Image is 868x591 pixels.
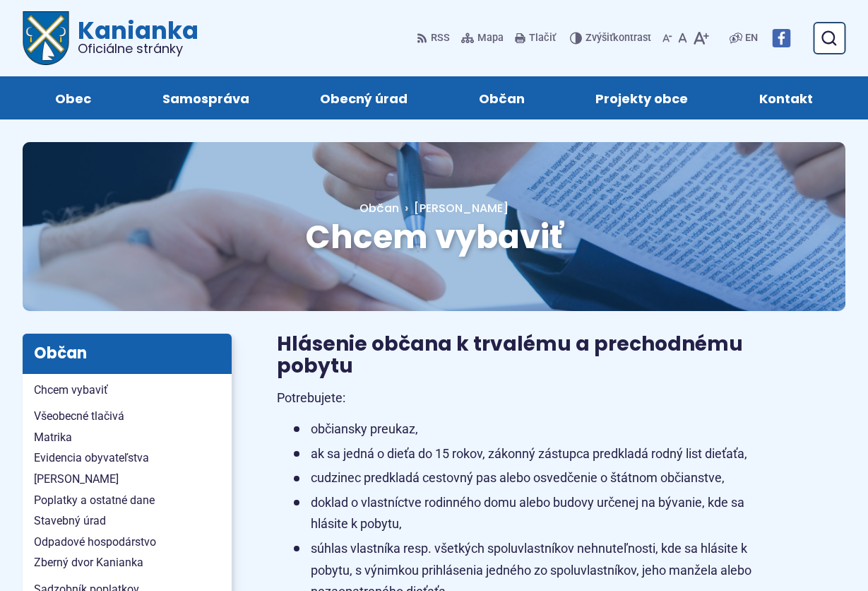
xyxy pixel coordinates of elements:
[458,76,547,119] a: Občan
[34,380,220,401] span: Chcem vybaviť
[772,29,790,47] img: Prejsť na Facebook stránku
[675,23,690,53] button: Nastaviť pôvodnú veľkosť písma
[305,214,563,259] span: Chcem vybaviť
[359,200,399,216] a: Občan
[458,23,506,53] a: Mapa
[34,490,220,511] span: Poplatky a ostatné dane
[431,30,450,47] span: RSS
[69,18,198,55] span: Kanianka
[399,200,509,216] a: [PERSON_NAME]
[23,380,232,401] a: Chcem vybaviť
[34,532,220,553] span: Odpadové hospodárstvo
[479,76,525,119] span: Občan
[34,447,220,469] span: Evidencia obyvateľstva
[745,30,758,47] span: EN
[78,42,198,55] span: Oficiálne stránky
[23,427,232,448] a: Matrika
[34,510,220,532] span: Stavebný úrad
[759,76,813,119] span: Kontakt
[414,200,509,216] span: [PERSON_NAME]
[690,23,712,53] button: Zväčšiť veľkosť písma
[294,419,778,440] li: občiansky preukaz,
[738,76,835,119] a: Kontakt
[34,552,220,573] span: Zberný dvor Kanianka
[23,11,69,65] img: Prejsť na domovskú stránku
[585,32,613,44] span: Zvýšiť
[277,330,743,380] span: Hlásenie občana k trvalému a prechodnému pobytu
[23,406,232,427] a: Všeobecné tlačivá
[299,76,429,119] a: Obecný úrad
[34,406,220,427] span: Všeobecné tlačivá
[34,469,220,490] span: [PERSON_NAME]
[595,76,688,119] span: Projekty obce
[23,532,232,553] a: Odpadové hospodárstvo
[570,23,654,53] button: Zvýšiťkontrast
[294,492,778,535] li: doklad o vlastníctve rodinného domu alebo budovy určenej na bývanie, kde sa hlásite k pobytu,
[141,76,271,119] a: Samospráva
[529,33,556,45] span: Tlačiť
[585,33,651,45] span: kontrast
[512,23,559,53] button: Tlačiť
[23,510,232,532] a: Stavebný úrad
[294,443,778,465] li: ak sa jedná o dieťa do 15 rokov, zákonný zástupca predkladá rodný list dieťaťa,
[660,23,675,53] button: Zmenšiť veľkosť písma
[23,552,232,573] a: Zberný dvor Kanianka
[574,76,710,119] a: Projekty obce
[277,387,778,409] p: Potrebujete:
[320,76,408,119] span: Obecný úrad
[55,76,91,119] span: Obec
[23,490,232,511] a: Poplatky a ostatné dane
[417,23,453,53] a: RSS
[294,467,778,489] li: cudzinec predkladá cestovný pas alebo osvedčenie o štátnom občianstve,
[162,76,249,119] span: Samospráva
[23,469,232,490] a: [PERSON_NAME]
[34,76,113,119] a: Obec
[34,427,220,448] span: Matrika
[23,11,198,65] a: Logo Kanianka, prejsť na domovskú stránku.
[477,30,504,47] span: Mapa
[23,447,232,469] a: Evidencia obyvateľstva
[23,334,232,373] h3: Občan
[742,30,761,47] a: EN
